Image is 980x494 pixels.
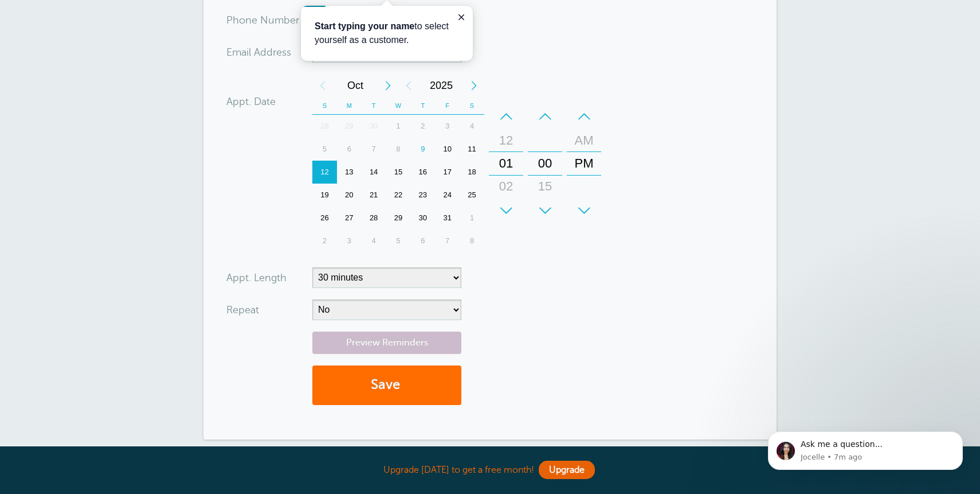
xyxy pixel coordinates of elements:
div: Tuesday, October 21 [362,184,386,207]
div: 15 [531,175,559,198]
div: Tuesday, October 28 [362,207,386,230]
div: Friday, October 10 [435,138,460,161]
span: October [333,74,378,97]
div: 12 [312,161,337,184]
div: 15 [386,161,411,184]
div: 14 [362,161,386,184]
a: Upgrade [539,461,595,479]
div: Monday, October 27 [337,207,362,230]
div: 23 [410,184,435,207]
div: Saturday, November 1 [460,207,484,230]
button: Save [312,365,461,405]
iframe: tooltip [301,6,473,61]
div: Thursday, October 30 [410,207,435,230]
div: Friday, October 3 [435,115,460,138]
th: S [460,97,484,115]
div: 28 [362,207,386,230]
span: 2025 [419,74,464,97]
span: Pho [226,15,245,25]
div: 4 [460,115,484,138]
div: 16 [410,161,435,184]
div: 11 [460,138,484,161]
div: 30 [531,198,559,221]
div: Upgrade [DATE] to get a free month! [203,458,777,483]
div: 10 [435,138,460,161]
div: 9 [410,138,435,161]
div: Wednesday, October 15 [386,161,411,184]
div: 01 [492,152,520,175]
div: 30 [362,115,386,138]
div: Wednesday, October 29 [386,207,411,230]
label: Repeat [226,305,259,315]
div: 1 [460,207,484,230]
div: Friday, October 17 [435,161,460,184]
div: 8 [460,230,484,252]
label: Appt. Length [226,273,287,283]
div: Hours [489,105,523,222]
div: Wednesday, November 5 [386,230,411,252]
div: Tuesday, October 7 [362,138,386,161]
div: Saturday, October 4 [460,115,484,138]
div: 7 [435,230,460,252]
div: Tuesday, October 14 [362,161,386,184]
div: PM [570,152,598,175]
div: 2 [410,115,435,138]
div: Tuesday, September 30 [362,115,386,138]
div: 13 [337,161,362,184]
div: Sunday, October 12 [312,161,337,184]
div: Wednesday, October 1 [386,115,411,138]
div: Saturday, October 11 [460,138,484,161]
div: 22 [386,184,411,207]
div: 12 [492,129,520,152]
div: Sunday, October 5 [312,138,337,161]
div: 3 [337,230,362,252]
div: 29 [337,115,362,138]
div: Next Year [464,74,484,97]
div: Monday, October 6 [337,138,362,161]
div: 31 [435,207,460,230]
div: Sunday, September 28 [312,115,337,138]
th: F [435,97,460,115]
div: 02 [492,175,520,198]
div: Minutes [528,105,562,222]
div: 27 [337,207,362,230]
div: 26 [312,207,337,230]
th: S [312,97,337,115]
div: Wednesday, October 22 [386,184,411,207]
div: Thursday, October 2 [410,115,435,138]
div: 00 [531,152,559,175]
div: 19 [312,184,337,207]
div: Friday, November 7 [435,230,460,252]
div: 6 [410,230,435,252]
span: Ema [226,47,246,57]
div: Monday, October 20 [337,184,362,207]
div: Friday, October 31 [435,207,460,230]
div: 4 [362,230,386,252]
div: Thursday, November 6 [410,230,435,252]
div: Today, Thursday, October 9 [410,138,435,161]
th: W [386,97,411,115]
div: 8 [386,138,411,161]
div: 5 [312,138,337,161]
div: Sunday, October 26 [312,207,337,230]
a: Preview Reminders [312,332,461,354]
div: 28 [312,115,337,138]
div: Thursday, October 16 [410,161,435,184]
th: T [410,97,435,115]
th: T [362,97,386,115]
div: AM [570,129,598,152]
div: mber [226,10,312,30]
div: Sunday, November 2 [312,230,337,252]
div: 1 [386,115,411,138]
div: 2 [312,230,337,252]
div: 5 [386,230,411,252]
div: Monday, September 29 [337,115,362,138]
div: Next Month [378,74,398,97]
div: Saturday, November 8 [460,230,484,252]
